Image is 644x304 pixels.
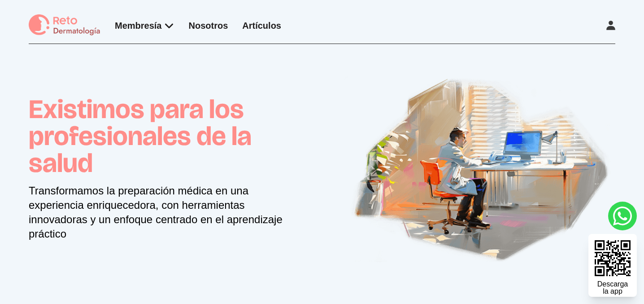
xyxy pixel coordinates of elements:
[29,96,300,176] h1: Existimos para los profesionales de la salud
[189,21,228,31] a: Nosotros
[115,19,174,32] div: Membresía
[344,73,615,264] img: App
[608,202,637,230] a: whatsapp button
[597,281,628,295] div: Descarga la app
[29,14,100,36] img: logo Reto dermatología
[242,21,281,31] a: Artículos
[29,184,300,241] p: Transformamos la preparación médica en una experiencia enriquecedora, con herramientas innovadora...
